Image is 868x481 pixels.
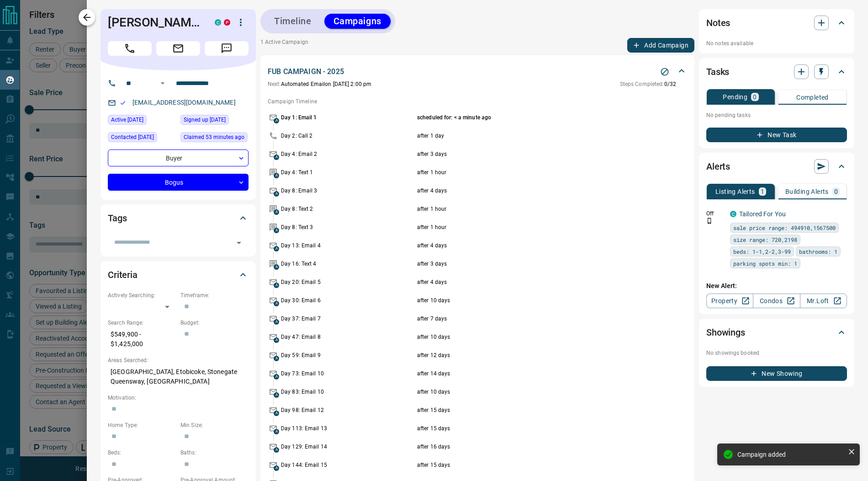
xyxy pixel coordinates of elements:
[281,187,415,195] p: Day 8: Email 3
[274,155,279,160] span: A
[733,247,791,256] span: beds: 1-1,2-2,3-99
[706,366,847,381] button: New Showing
[180,291,249,299] p: Timeframe:
[108,449,176,457] p: Beds:
[417,351,640,359] p: after 12 days
[706,128,847,142] button: New Task
[274,228,279,233] span: A
[620,81,664,87] span: Steps Completed:
[281,369,415,378] p: Day 73: Email 10
[706,218,713,224] svg: Push Notification Only
[274,356,279,361] span: A
[281,278,415,286] p: Day 20: Email 5
[274,301,279,306] span: A
[417,113,640,122] p: scheduled for: < a minute ago
[417,168,640,176] p: after 1 hour
[706,321,847,343] div: Showings
[108,356,249,364] p: Areas Searched:
[184,133,244,142] span: Claimed 53 minutes ago
[108,115,176,128] div: Thu Sep 11 2025
[417,260,640,268] p: after 3 days
[281,296,415,305] p: Day 30: Email 6
[281,241,415,250] p: Day 13: Email 4
[274,374,279,379] span: A
[132,99,236,106] a: [EMAIL_ADDRESS][DOMAIN_NAME]
[180,449,249,457] p: Baths:
[706,159,730,174] h2: Alerts
[753,94,757,100] p: 0
[417,443,640,451] p: after 16 days
[834,188,838,195] p: 0
[753,294,800,308] a: Condos
[156,41,200,56] span: Email
[417,406,640,414] p: after 15 days
[739,210,786,218] a: Tailored For You
[184,115,226,124] span: Signed up [DATE]
[417,205,640,213] p: after 1 hour
[157,78,168,89] button: Open
[706,39,847,48] p: No notes available
[268,64,687,90] div: FUB CAMPAIGN - 2025Stop CampaignNext:Automated Emailon [DATE] 2:00 pmSteps Completed:0/32
[274,209,279,215] span: A
[706,294,753,308] a: Property
[205,41,249,56] span: Message
[281,260,415,268] p: Day 16: Text 4
[108,267,138,282] h2: Criteria
[108,211,127,225] h2: Tags
[417,315,640,323] p: after 7 days
[706,12,847,34] div: Notes
[274,447,279,453] span: A
[274,283,279,288] span: A
[274,429,279,434] span: A
[281,223,415,231] p: Day 8: Text 3
[417,461,640,469] p: after 15 days
[274,173,279,178] span: A
[281,113,415,122] p: Day 1: Email 1
[180,319,249,327] p: Budget:
[706,16,730,30] h2: Notes
[120,100,126,106] svg: Email Valid
[281,205,415,213] p: Day 8: Text 2
[627,38,694,53] button: Add Campaign
[417,132,640,140] p: after 1 day
[281,443,415,451] p: Day 129: Email 14
[268,80,371,88] p: Automated Email on [DATE] 2:00 pm
[108,174,249,191] div: Bogus
[733,223,836,232] span: sale price range: 494910,1567500
[108,207,249,229] div: Tags
[108,15,201,30] h1: [PERSON_NAME]
[658,65,672,79] button: Stop Campaign
[274,264,279,270] span: A
[706,209,725,218] p: Off
[706,349,847,357] p: No showings booked
[730,211,736,217] div: condos.ca
[108,150,249,166] div: Buyer
[706,281,847,291] p: New Alert:
[417,278,640,286] p: after 4 days
[215,19,221,26] div: condos.ca
[800,294,847,308] a: Mr.Loft
[799,247,837,256] span: bathrooms: 1
[108,421,176,429] p: Home Type:
[180,115,249,128] div: Tue Jan 18 2022
[281,351,415,359] p: Day 59: Email 9
[706,325,745,340] h2: Showings
[281,315,415,323] p: Day 37: Email 7
[108,319,176,327] p: Search Range:
[111,133,154,142] span: Contacted [DATE]
[706,64,729,79] h2: Tasks
[108,364,249,389] p: [GEOGRAPHIC_DATA], Etobicoke, Stonegate Queensway, [GEOGRAPHIC_DATA]
[274,246,279,251] span: A
[281,424,415,433] p: Day 113: Email 13
[268,66,344,77] p: FUB CAMPAIGN - 2025
[111,115,143,124] span: Active [DATE]
[706,108,847,122] p: No pending tasks
[268,97,687,106] p: Campaign Timeline
[274,392,279,398] span: A
[417,388,640,396] p: after 10 days
[417,424,640,433] p: after 15 days
[417,296,640,305] p: after 10 days
[274,319,279,325] span: A
[180,132,249,145] div: Tue Sep 16 2025
[715,188,755,195] p: Listing Alerts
